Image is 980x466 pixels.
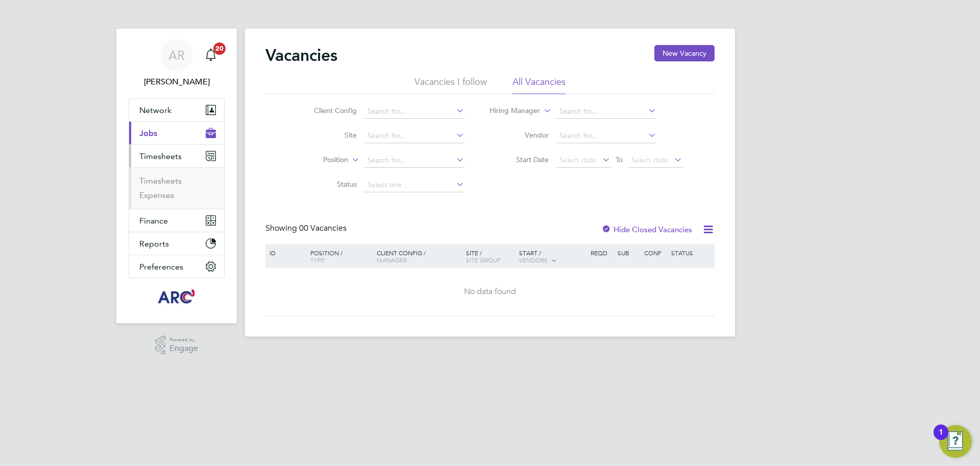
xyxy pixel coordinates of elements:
[129,289,225,305] a: Go to home page
[631,156,668,165] span: Select date
[129,39,225,88] a: AR[PERSON_NAME]
[139,176,182,186] a: Timesheets
[298,106,357,115] label: Client Config
[129,99,224,121] button: Network
[129,167,224,209] div: Timesheets
[169,344,198,353] span: Engage
[642,244,668,261] div: Conf
[512,76,566,94] li: All Vacancies
[129,76,225,88] span: Abbie Ross
[213,42,226,55] span: 20
[267,286,713,297] div: No data found
[139,216,168,226] span: Finance
[615,244,642,261] div: Sub
[303,244,374,269] div: Position /
[265,45,337,65] h2: Vacancies
[139,128,157,138] span: Jobs
[299,223,347,233] span: 00 Vacancies
[517,244,588,270] div: Start /
[139,239,169,249] span: Reports
[116,29,237,323] nav: Main navigation
[168,49,185,62] span: AR
[129,145,224,167] button: Timesheets
[364,178,464,192] input: Select one
[364,104,464,119] input: Search for...
[139,151,182,161] span: Timesheets
[556,129,656,143] input: Search for...
[463,244,517,269] div: Site /
[156,289,198,305] img: arcgroup-logo-retina.png
[669,244,713,261] div: Status
[612,153,626,166] span: To
[377,256,407,264] span: Manager
[129,209,224,232] button: Finance
[466,256,501,264] span: Site Group
[601,225,692,234] label: Hide Closed Vacancies
[139,105,171,115] span: Network
[265,223,349,234] div: Showing
[481,106,540,116] label: Hiring Manager
[559,156,596,165] span: Select date
[939,425,972,458] button: Open Resource Center, 1 new notification
[267,244,303,261] div: ID
[129,232,224,255] button: Reports
[169,336,198,344] span: Powered by
[129,255,224,278] button: Preferences
[939,432,943,446] div: 1
[490,155,549,164] label: Start Date
[139,190,174,200] a: Expenses
[298,130,357,140] label: Site
[556,104,656,119] input: Search for...
[289,155,348,165] label: Position
[139,262,183,272] span: Preferences
[374,244,463,269] div: Client Config /
[364,129,464,143] input: Search for...
[654,45,715,61] button: New Vacancy
[298,180,357,189] label: Status
[155,336,199,355] a: Powered byEngage
[519,256,548,264] span: Vendors
[310,256,325,264] span: Type
[129,122,224,144] button: Jobs
[414,76,487,94] li: Vacancies I follow
[201,39,221,72] a: 20
[490,130,549,140] label: Vendor
[364,153,464,168] input: Search for...
[588,244,615,261] div: Reqd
